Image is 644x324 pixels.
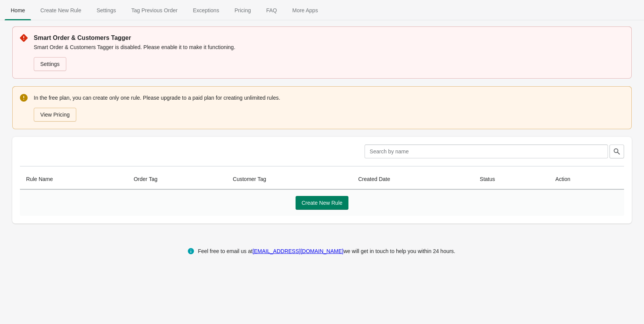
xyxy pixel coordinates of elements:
[5,3,31,17] span: Home
[34,3,87,17] span: Create New Rule
[34,108,76,122] button: View Pricing
[198,247,455,256] div: Feel free to email us at we will get in touch to help you within 24 hours.
[260,3,283,17] span: FAQ
[34,43,624,51] p: Smart Order & Customers Tagger is disabled. Please enable it to make it functioning.
[125,3,184,17] span: Tag Previous Order
[286,3,324,17] span: More Apps
[253,248,343,254] a: [EMAIL_ADDRESS][DOMAIN_NAME]
[34,33,624,43] p: Smart Order & Customers Tagger
[365,145,608,158] input: Search by name
[228,3,257,17] span: Pricing
[90,3,122,17] span: Settings
[34,93,624,122] div: In the free plan, you can create only one rule. Please upgrade to a paid plan for creating unlimi...
[34,57,66,71] a: Settings
[352,169,473,189] th: Created Date
[3,0,33,20] button: Home
[296,196,349,210] button: Create New Rule
[227,169,352,189] th: Customer Tag
[128,169,227,189] th: Order Tag
[20,169,128,189] th: Rule Name
[89,0,124,20] button: Settings
[474,169,549,189] th: Status
[33,0,89,20] button: Create_New_Rule
[302,200,343,206] span: Create New Rule
[187,3,225,17] span: Exceptions
[549,169,624,189] th: Action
